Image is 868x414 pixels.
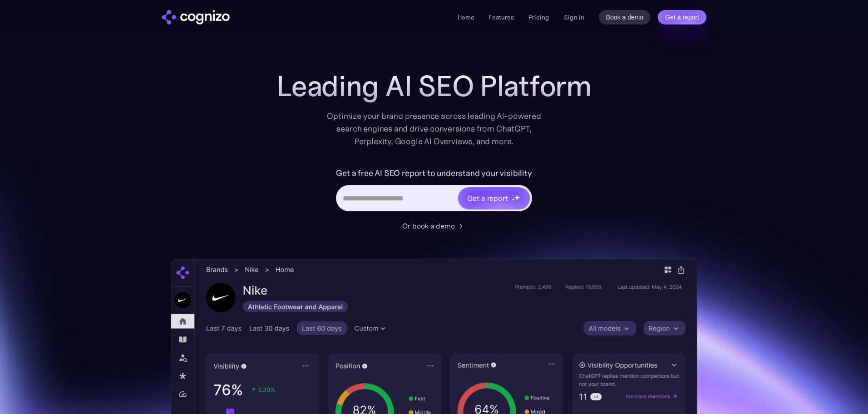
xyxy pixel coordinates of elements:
[276,70,592,102] h1: Leading AI SEO Platform
[322,110,546,148] div: Optimize your brand presence across leading AI-powered search engines and drive conversions from ...
[162,10,230,24] a: home
[564,12,584,23] a: Sign in
[336,166,532,216] form: Hero URL Input Form
[528,13,549,21] a: Pricing
[512,195,513,196] img: star
[489,13,514,21] a: Features
[336,166,532,180] label: Get a free AI SEO report to understand your visibility
[599,10,651,24] a: Book a demo
[658,10,706,24] a: Get a report
[458,13,474,21] a: Home
[402,220,455,231] div: Or book a demo
[514,195,520,200] img: star
[512,198,515,201] img: star
[467,193,508,204] div: Get a report
[457,186,531,210] a: Get a reportstarstarstar
[402,220,466,231] a: Or book a demo
[162,10,230,24] img: cognizo logo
